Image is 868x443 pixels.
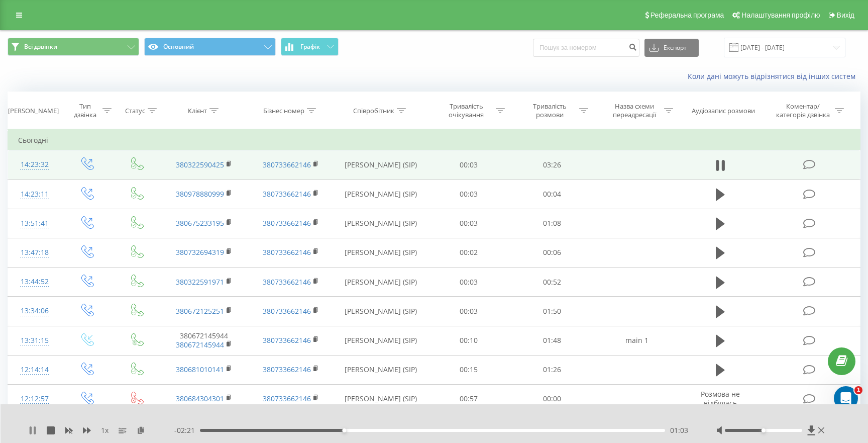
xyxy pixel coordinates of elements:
div: 12:12:57 [18,389,51,409]
a: 380672145944 [176,340,224,349]
span: Вихід [837,11,854,19]
td: [PERSON_NAME] (SIP) [334,150,427,180]
td: [PERSON_NAME] (SIP) [334,268,427,297]
div: 13:31:15 [18,331,51,350]
a: Коли дані можуть відрізнятися вiд інших систем [688,71,860,81]
iframe: Intercom live chat [834,386,858,410]
div: Accessibility label [762,428,766,432]
td: [PERSON_NAME] (SIP) [334,180,427,209]
span: Реферальна програма [650,11,724,19]
td: 00:06 [510,238,594,267]
a: 380684304301 [176,394,224,403]
a: 380322590425 [176,160,224,169]
div: Accessibility label [342,428,346,432]
button: Всі дзвінки [8,38,139,56]
div: Тривалість розмови [523,102,577,119]
div: Бізнес номер [263,107,304,115]
td: [PERSON_NAME] (SIP) [334,384,427,413]
button: Експорт [644,39,699,57]
td: 01:08 [510,209,594,238]
div: Аудіозапис розмови [692,107,755,115]
a: 380675233195 [176,218,224,228]
td: 00:57 [427,384,510,413]
span: 1 x [101,425,108,435]
a: 380732694319 [176,247,224,257]
span: Розмова не відбулась [701,389,740,408]
div: [PERSON_NAME] [8,107,59,115]
div: Коментар/категорія дзвінка [774,102,832,119]
td: 01:50 [510,297,594,326]
a: 380733662146 [263,306,311,316]
div: 13:51:41 [18,214,51,233]
td: 00:02 [427,238,510,267]
a: 380733662146 [263,247,311,257]
td: [PERSON_NAME] (SIP) [334,326,427,355]
span: 01:03 [670,425,688,435]
span: 1 [854,386,862,394]
div: Статус [125,107,145,115]
a: 380733662146 [263,365,311,374]
div: 13:47:18 [18,243,51,262]
a: 380322591971 [176,277,224,287]
td: 00:00 [510,384,594,413]
div: Назва схеми переадресації [608,102,662,119]
td: 00:03 [427,150,510,180]
td: [PERSON_NAME] (SIP) [334,297,427,326]
td: 00:04 [510,180,594,209]
div: Тривалість очікування [440,102,493,119]
a: 380681010141 [176,365,224,374]
a: 380733662146 [263,394,311,403]
td: 00:03 [427,297,510,326]
td: 00:52 [510,268,594,297]
a: 380672125251 [176,306,224,316]
a: 380733662146 [263,160,311,169]
td: 00:15 [427,355,510,384]
a: 380733662146 [263,335,311,345]
a: 380733662146 [263,218,311,228]
div: Тип дзвінка [70,102,100,119]
span: Налаштування профілю [741,11,820,19]
div: 14:23:32 [18,155,51,174]
td: 00:03 [427,180,510,209]
td: 01:26 [510,355,594,384]
a: 380733662146 [263,189,311,199]
div: Клієнт [188,107,207,115]
td: 00:10 [427,326,510,355]
td: 01:48 [510,326,594,355]
td: 380672145944 [161,326,247,355]
input: Пошук за номером [533,39,639,57]
td: 03:26 [510,150,594,180]
button: Графік [281,38,339,56]
td: [PERSON_NAME] (SIP) [334,355,427,384]
td: 00:03 [427,209,510,238]
span: - 02:21 [174,425,200,435]
td: Сьогодні [8,130,860,150]
div: 12:14:14 [18,360,51,380]
div: 13:34:06 [18,301,51,321]
td: 00:03 [427,268,510,297]
td: [PERSON_NAME] (SIP) [334,209,427,238]
td: main 1 [594,326,680,355]
a: 380733662146 [263,277,311,287]
span: Всі дзвінки [24,43,57,51]
a: 380978880999 [176,189,224,199]
button: Основний [144,38,276,56]
td: [PERSON_NAME] (SIP) [334,238,427,267]
div: Співробітник [353,107,394,115]
div: 14:23:11 [18,185,51,204]
span: Графік [300,43,320,50]
div: 13:44:52 [18,272,51,292]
